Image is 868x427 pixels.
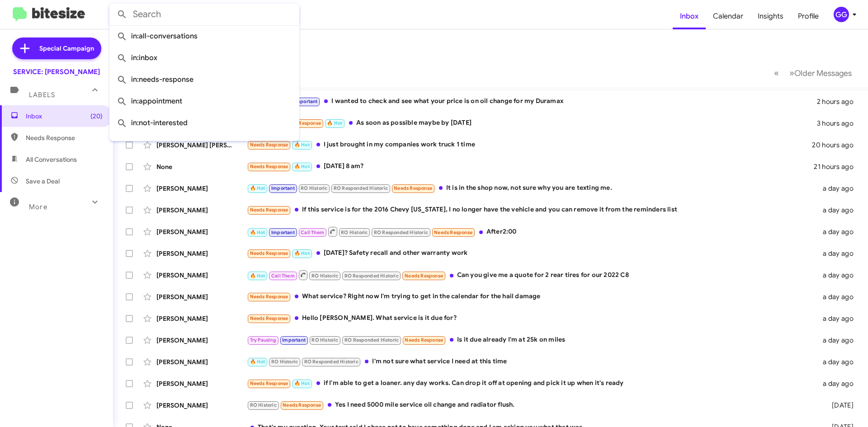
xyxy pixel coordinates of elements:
[294,164,310,169] span: 🔥 Hot
[247,248,817,258] div: [DATE]? Safety recall and other warranty work
[26,155,77,164] span: All Conversations
[156,271,247,280] div: [PERSON_NAME]
[774,67,779,79] span: «
[156,336,247,345] div: [PERSON_NAME]
[247,96,817,107] div: I wanted to check and see what your price is on oil change for my Duramax
[117,90,292,112] span: in:appointment
[394,185,432,191] span: Needs Response
[826,7,858,22] button: GG
[247,291,817,302] div: What service? Right now I'm trying to get in the calendar for the hail damage
[250,294,288,300] span: Needs Response
[250,273,265,279] span: 🔥 Hot
[247,226,817,237] div: After2:00
[156,379,247,388] div: [PERSON_NAME]
[156,292,247,301] div: [PERSON_NAME]
[247,205,817,215] div: If this service is for the 2016 Chevy [US_STATE], I no longer have the vehicle and you can remove...
[344,337,399,343] span: RO Responded Historic
[817,292,861,301] div: a day ago
[247,400,817,410] div: Yes I need 5000 mile service oil change and radiator flush.
[250,230,265,235] span: 🔥 Hot
[250,315,288,321] span: Needs Response
[271,230,295,235] span: Important
[405,273,443,279] span: Needs Response
[156,401,247,410] div: [PERSON_NAME]
[156,227,247,236] div: [PERSON_NAME]
[817,119,861,128] div: 3 hours ago
[301,185,327,191] span: RO Historic
[434,230,472,235] span: Needs Response
[301,230,324,235] span: Call Them
[156,184,247,193] div: [PERSON_NAME]
[283,402,321,408] span: Needs Response
[247,118,817,128] div: As soon as possible maybe by [DATE]
[341,230,368,235] span: RO Historic
[247,357,817,367] div: I'm not sure what service I need at this time
[304,359,359,365] span: RO Responded Historic
[294,99,318,104] span: Important
[156,249,247,258] div: [PERSON_NAME]
[794,68,852,78] span: Older Messages
[117,134,292,155] span: in:sold-verified
[109,4,299,25] input: Search
[247,183,817,193] div: It is in the shop now, not sure why you are texting me.
[294,142,310,148] span: 🔥 Hot
[250,380,288,386] span: Needs Response
[750,3,791,29] a: Insights
[26,177,60,186] span: Save a Deal
[90,112,103,121] span: (20)
[344,273,399,279] span: RO Responded Historic
[817,379,861,388] div: a day ago
[706,3,750,29] a: Calendar
[374,230,428,235] span: RO Responded Historic
[817,227,861,236] div: a day ago
[817,336,861,345] div: a day ago
[789,67,794,79] span: »
[817,206,861,215] div: a day ago
[156,206,247,215] div: [PERSON_NAME]
[817,357,861,366] div: a day ago
[117,112,292,134] span: in:not-interested
[673,3,706,29] a: Inbox
[156,162,247,171] div: None
[156,141,247,150] div: [PERSON_NAME] [PERSON_NAME]
[247,313,817,324] div: Hello [PERSON_NAME]. What service is it due for?
[405,337,443,343] span: Needs Response
[334,185,388,191] span: RO Responded Historic
[769,64,784,82] button: Previous
[817,401,861,410] div: [DATE]
[784,64,857,82] button: Next
[12,38,101,59] a: Special Campaign
[117,69,292,90] span: in:needs-response
[250,250,288,256] span: Needs Response
[817,184,861,193] div: a day ago
[817,97,861,106] div: 2 hours ago
[283,120,321,126] span: Needs Response
[271,359,298,365] span: RO Historic
[29,203,47,211] span: More
[250,207,288,213] span: Needs Response
[817,314,861,323] div: a day ago
[294,380,310,386] span: 🔥 Hot
[13,67,100,76] div: SERVICE: [PERSON_NAME]
[311,273,338,279] span: RO Historic
[250,164,288,169] span: Needs Response
[250,359,265,365] span: 🔥 Hot
[156,314,247,323] div: [PERSON_NAME]
[250,185,265,191] span: 🔥 Hot
[247,378,817,389] div: if I'm able to get a loaner. any day works. Can drop it off at opening and pick it up when it's r...
[817,271,861,280] div: a day ago
[117,47,292,69] span: in:inbox
[791,3,826,29] a: Profile
[247,140,812,150] div: I just brought in my companies work truck 1 time
[250,402,277,408] span: RO Historic
[26,112,103,121] span: Inbox
[250,142,288,148] span: Needs Response
[247,161,814,172] div: [DATE] 8 am?
[247,269,817,281] div: Can you give me a quote for 2 rear tires for our 2022 C8
[817,249,861,258] div: a day ago
[327,120,342,126] span: 🔥 Hot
